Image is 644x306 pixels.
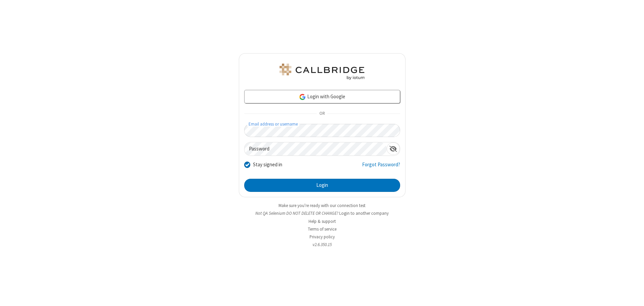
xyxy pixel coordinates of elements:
li: Not QA Selenium DO NOT DELETE OR CHANGE? [239,210,406,216]
a: Make sure you're ready with our connection test [279,203,365,208]
a: Forgot Password? [362,161,400,174]
button: Login [244,179,400,192]
div: Show password [387,142,400,155]
button: Login to another company [339,210,389,216]
a: Privacy policy [310,234,335,240]
img: google-icon.png [299,93,306,101]
label: Stay signed in [253,161,282,169]
span: OR [317,109,327,118]
a: Help & support [309,218,336,224]
input: Password [245,142,387,156]
a: Terms of service [308,226,336,232]
li: v2.6.350.15 [239,241,406,248]
a: Login with Google [244,90,400,103]
img: QA Selenium DO NOT DELETE OR CHANGE [278,64,366,80]
input: Email address or username [244,124,400,137]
